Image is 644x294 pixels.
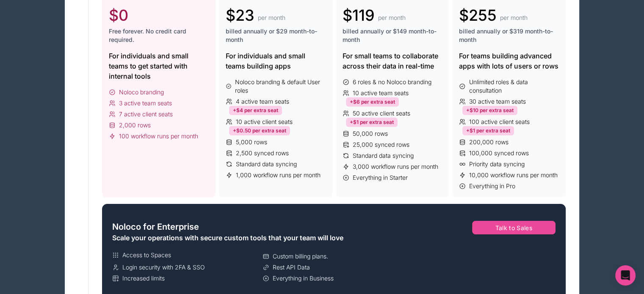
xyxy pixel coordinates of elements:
span: 10 active team seats [353,89,409,97]
span: $255 [459,7,497,24]
button: Talk to Sales [472,221,556,234]
span: 4 active team seats [236,97,289,106]
div: Scale your operations with secure custom tools that your team will love [112,233,410,243]
div: +$4 per extra seat [229,106,282,115]
span: 2,500 synced rows [236,149,289,157]
div: +$0.50 per extra seat [229,126,290,135]
span: 25,000 synced rows [353,140,409,149]
span: Noloco for Enterprise [112,221,199,233]
span: 50,000 rows [353,129,388,138]
span: 10,000 workflow runs per month [469,171,558,179]
span: $119 [343,7,375,24]
span: $23 [226,7,254,24]
span: per month [500,14,528,22]
span: 100,000 synced rows [469,149,529,157]
span: 200,000 rows [469,138,509,146]
span: 2,000 rows [119,121,151,129]
span: 3 active team seats [119,99,172,107]
span: 100 workflow runs per month [119,132,198,140]
span: Free forever. No credit card required. [109,27,209,44]
span: Custom billing plans. [273,252,328,261]
div: For individuals and small teams building apps [226,51,326,71]
div: +$6 per extra seat [346,97,399,107]
div: Open Intercom Messenger [615,265,636,286]
span: per month [378,14,406,22]
div: For teams building advanced apps with lots of users or rows [459,51,559,71]
span: Noloco branding & default User roles [235,78,325,95]
span: 7 active client seats [119,110,173,118]
span: Everything in Pro [469,182,515,190]
div: For small teams to collaborate across their data in real-time [343,51,442,71]
span: Increased limits [122,274,165,283]
span: Access to Spaces [122,251,171,259]
span: $0 [109,7,128,24]
div: +$1 per extra seat [462,126,514,135]
span: 6 roles & no Noloco branding [353,78,431,86]
span: 3,000 workflow runs per month [353,162,438,171]
div: +$1 per extra seat [346,118,398,127]
span: Everything in Starter [353,173,408,182]
span: 30 active team seats [469,97,526,106]
span: Standard data syncing [353,151,414,160]
span: Rest API Data [273,263,310,272]
span: Login security with 2FA & SSO [122,263,205,272]
div: +$10 per extra seat [462,106,517,115]
span: Priority data syncing [469,160,525,168]
span: 50 active client seats [353,109,410,118]
span: per month [258,14,285,22]
span: 1,000 workflow runs per month [236,171,321,179]
span: 10 active client seats [236,118,293,126]
span: billed annually or $149 month-to-month [343,27,442,44]
span: Everything in Business [273,274,334,283]
span: 5,000 rows [236,138,267,146]
span: billed annually or $29 month-to-month [226,27,326,44]
span: billed annually or $319 month-to-month [459,27,559,44]
span: Standard data syncing [236,160,297,168]
span: Noloco branding [119,88,164,96]
span: Unlimited roles & data consultation [469,78,559,95]
div: For individuals and small teams to get started with internal tools [109,51,209,81]
span: 100 active client seats [469,118,530,126]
